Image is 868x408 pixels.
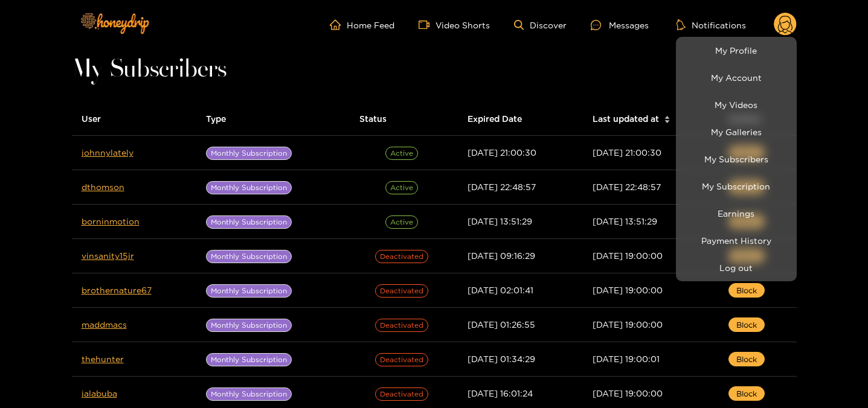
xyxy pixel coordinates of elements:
a: My Profile [679,40,794,61]
a: My Account [679,67,794,88]
a: Payment History [679,230,794,251]
a: Earnings [679,203,794,224]
button: Log out [679,257,794,278]
a: My Galleries [679,121,794,142]
a: My Videos [679,94,794,115]
a: My Subscribers [679,148,794,170]
a: My Subscription [679,176,794,197]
